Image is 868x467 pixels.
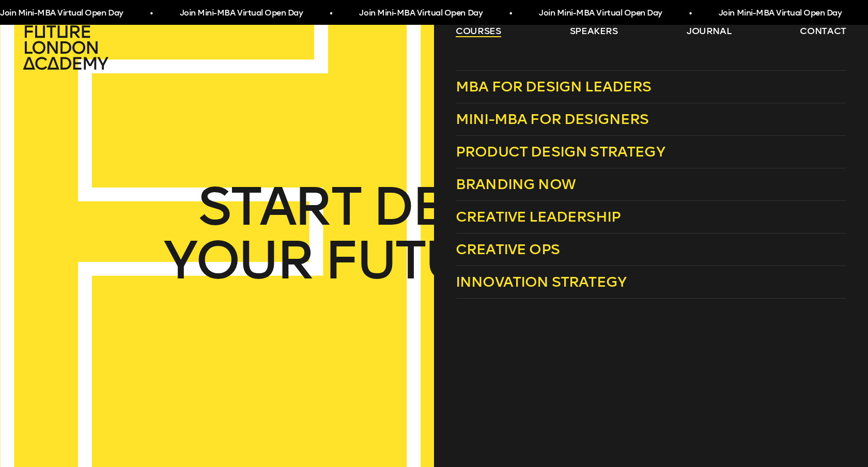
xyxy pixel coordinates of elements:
span: • [330,4,332,23]
span: MBA for Design Leaders [456,78,652,95]
span: Product Design Strategy [456,143,665,160]
a: Creative Ops [456,233,846,266]
span: Creative Leadership [456,208,621,225]
span: • [509,4,512,23]
a: courses [456,25,501,37]
a: Mini-MBA for Designers [456,103,846,136]
a: Creative Leadership [456,201,846,233]
a: Product Design Strategy [456,136,846,168]
span: Creative Ops [456,241,560,258]
span: Innovation Strategy [456,273,626,290]
span: • [150,4,153,23]
span: • [689,4,692,23]
span: Mini-MBA for Designers [456,111,649,128]
a: journal [687,25,732,37]
a: MBA for Design Leaders [456,70,846,103]
a: Innovation Strategy [456,266,846,299]
span: Branding Now [456,176,576,193]
a: speakers [570,25,618,37]
a: Branding Now [456,168,846,201]
a: contact [800,25,846,37]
